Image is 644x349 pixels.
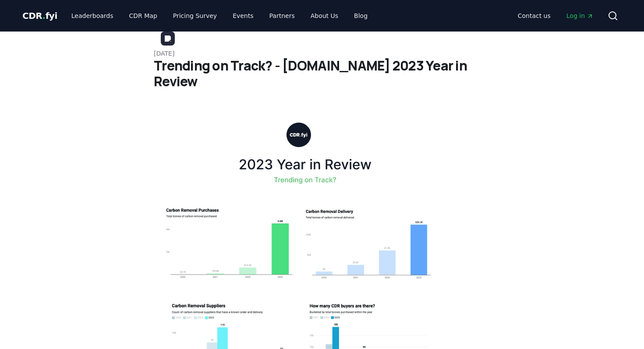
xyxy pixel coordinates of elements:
span: Log in [566,11,594,20]
a: Pricing Survey [166,8,224,24]
a: Blog [347,8,375,24]
a: About Us [304,8,345,24]
span: CDR fyi [22,11,57,21]
span: . [42,11,46,21]
nav: Main [64,8,375,24]
a: Events [226,8,260,24]
a: Log in [559,8,601,24]
a: Partners [262,8,302,24]
p: [DATE] [154,49,490,58]
a: CDR Map [122,8,164,24]
a: Contact us [511,8,558,24]
h1: Trending on Track? - [DOMAIN_NAME] 2023 Year in Review [154,58,490,89]
a: Leaderboards [64,8,120,24]
a: CDR.fyi [22,10,57,22]
nav: Main [511,8,601,24]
